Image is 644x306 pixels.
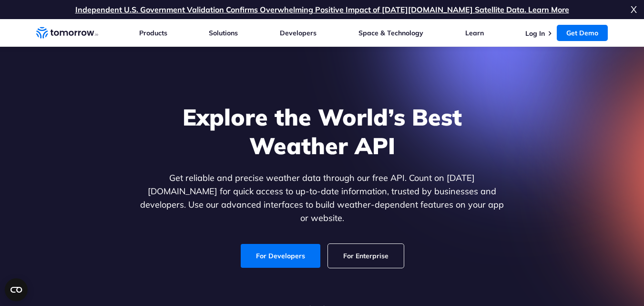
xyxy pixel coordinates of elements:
[328,244,404,268] a: For Enterprise
[557,25,608,41] a: Get Demo
[209,29,238,37] a: Solutions
[75,5,569,14] a: Independent U.S. Government Validation Confirms Overwhelming Positive Impact of [DATE][DOMAIN_NAM...
[139,29,167,37] a: Products
[358,29,423,37] a: Space & Technology
[280,29,317,37] a: Developers
[138,103,506,160] h1: Explore the World’s Best Weather API
[241,244,320,268] a: For Developers
[5,278,28,301] button: Open CMP widget
[138,171,506,225] p: Get reliable and precise weather data through our free API. Count on [DATE][DOMAIN_NAME] for quic...
[36,26,98,40] a: Home link
[525,29,545,38] a: Log In
[465,29,484,37] a: Learn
